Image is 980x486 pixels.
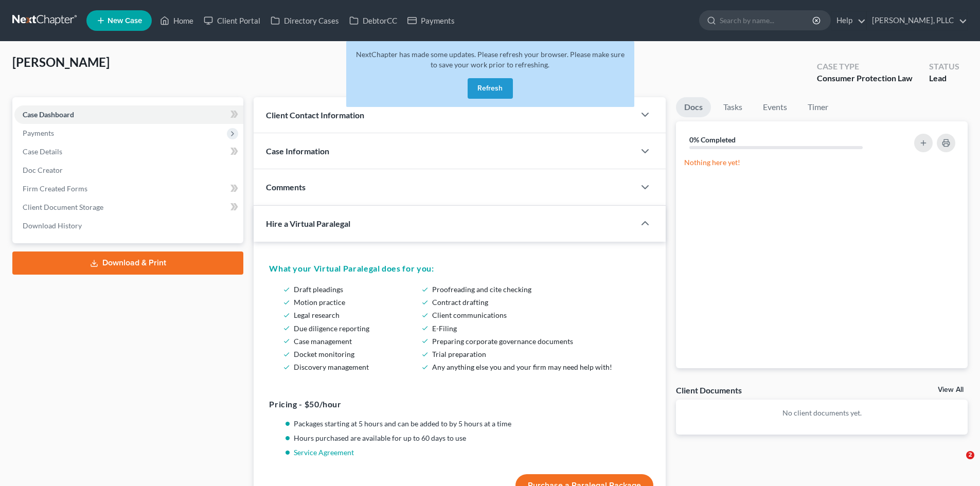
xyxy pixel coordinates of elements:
[266,219,350,228] span: Hire a Virtual Paralegal
[269,398,650,410] h5: Pricing - $50/hour
[689,135,736,144] strong: 0% Completed
[294,322,418,335] li: Due diligence reporting
[12,55,110,69] span: [PERSON_NAME]
[23,203,103,211] span: Client Document Storage
[432,322,646,335] li: E-Filing
[432,296,646,309] li: Contract drafting
[23,129,54,137] span: Payments
[265,11,344,30] a: Directory Cases
[799,97,836,117] a: Timer
[676,97,711,117] a: Docs
[468,78,513,99] button: Refresh
[155,11,199,30] a: Home
[14,198,243,217] a: Client Document Storage
[676,385,742,395] div: Client Documents
[817,73,913,84] div: Consumer Protection Law
[945,451,970,476] iframe: Intercom live chat
[14,142,243,161] a: Case Details
[432,335,646,348] li: Preparing corporate governance documents
[23,110,74,119] span: Case Dashboard
[266,110,364,120] span: Client Contact Information
[938,386,964,393] a: View All
[199,11,265,30] a: Client Portal
[14,217,243,235] a: Download History
[356,50,625,69] span: NextChapter has made some updates. Please refresh your browser. Please make sure to save your wor...
[715,97,751,117] a: Tasks
[23,147,62,156] span: Case Details
[929,61,959,73] div: Status
[294,433,650,443] li: Hours purchased are available for up to 60 days to use
[929,73,959,84] div: Lead
[23,221,82,230] span: Download History
[294,448,354,457] a: Service Agreement
[432,361,646,373] li: Any anything else you and your firm may need help with!
[266,182,306,192] span: Comments
[266,146,329,156] span: Case Information
[402,11,460,30] a: Payments
[294,419,650,429] li: Packages starting at 5 hours and can be added to by 5 hours at a time
[867,11,967,30] a: [PERSON_NAME], PLLC
[12,251,243,275] a: Download & Print
[344,11,402,30] a: DebtorCC
[294,361,418,373] li: Discovery management
[831,11,866,30] a: Help
[432,309,646,321] li: Client communications
[108,17,142,25] span: New Case
[14,105,243,124] a: Case Dashboard
[23,184,87,193] span: Firm Created Forms
[294,348,418,361] li: Docket monitoring
[755,97,795,117] a: Events
[294,335,418,348] li: Case management
[23,166,63,174] span: Doc Creator
[14,161,243,179] a: Doc Creator
[294,309,418,321] li: Legal research
[294,296,418,309] li: Motion practice
[269,262,650,275] h5: What your Virtual Paralegal does for you:
[817,61,913,73] div: Case Type
[684,408,959,418] p: No client documents yet.
[966,451,974,459] span: 2
[684,157,959,168] p: Nothing here yet!
[14,179,243,198] a: Firm Created Forms
[720,11,814,30] input: Search by name...
[432,348,646,361] li: Trial preparation
[432,283,646,296] li: Proofreading and cite checking
[294,283,418,296] li: Draft pleadings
